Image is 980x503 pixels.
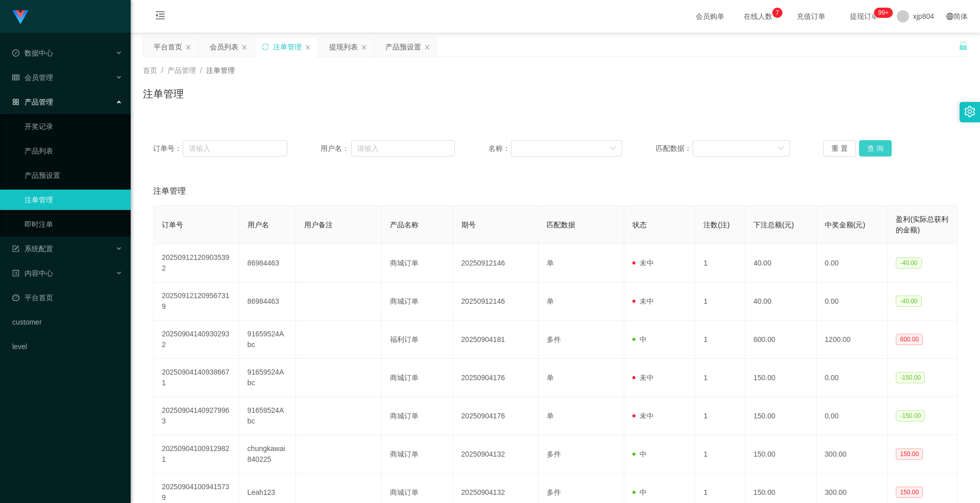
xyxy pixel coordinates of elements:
span: 未中 [632,374,654,382]
p: 7 [775,8,779,18]
span: -150.00 [896,410,925,421]
td: 1 [695,397,745,435]
span: 150.00 [896,448,923,460]
td: 86984463 [239,282,297,321]
i: 图标: global [946,13,953,20]
a: 注单管理 [24,190,122,210]
td: 0.00 [817,282,888,321]
div: 产品预设置 [385,37,421,57]
span: 系统配置 [12,245,53,253]
i: 图标: sync [262,43,269,50]
td: 1200.00 [817,321,888,359]
span: 期号 [461,221,476,229]
td: 福利订单 [382,321,453,359]
span: 状态 [632,221,647,229]
i: 图标: close [424,44,430,50]
span: 用户名： [321,143,351,154]
td: chungkawai840225 [239,435,297,473]
td: 商城订单 [382,435,453,473]
span: 注单管理 [206,66,235,74]
td: 1 [695,321,745,359]
td: 91659524Abc [239,321,297,359]
td: 20250904181 [453,321,539,359]
td: 1 [695,359,745,397]
span: 匹配数据： [656,143,693,154]
input: 请输入 [183,140,287,156]
td: 1 [695,244,745,282]
span: -40.00 [896,257,921,269]
i: 图标: down [778,145,784,152]
span: 用户名 [248,221,269,229]
i: 图标: close [185,44,191,50]
a: customer [12,312,122,332]
span: 600.00 [896,334,923,345]
span: 产品管理 [12,98,53,106]
span: 产品名称 [390,221,419,229]
span: 在线人数 [739,13,777,20]
a: level [12,336,122,357]
i: 图标: table [12,74,19,81]
span: 订单号 [162,221,183,229]
span: 单 [547,412,554,420]
span: 未中 [632,259,654,267]
img: logo.9652507e.png [12,10,29,24]
sup: 285 [874,8,893,18]
td: 91659524Abc [239,397,297,435]
span: 未中 [632,412,654,420]
td: 40.00 [745,282,817,321]
td: 202509121209567319 [154,282,239,321]
i: 图标: form [12,245,19,252]
i: 图标: close [305,44,311,50]
i: 图标: menu-fold [143,1,178,33]
span: 盈利(实际总获利的金额) [896,215,948,234]
td: 86984463 [239,244,297,282]
span: / [161,66,163,74]
td: 150.00 [745,359,817,397]
td: 0.00 [817,359,888,397]
i: 图标: appstore-o [12,98,19,105]
span: 中 [632,450,647,458]
td: 40.00 [745,244,817,282]
td: 商城订单 [382,359,453,397]
span: 名称： [488,143,511,154]
span: 充值订单 [792,13,830,20]
span: 注单管理 [153,185,186,197]
span: -150.00 [896,372,925,383]
a: 图标: dashboard平台首页 [12,287,122,308]
div: 提现列表 [329,37,358,57]
td: 202509041409386671 [154,359,239,397]
span: 单 [547,374,554,382]
span: 内容中心 [12,269,53,277]
span: 数据中心 [12,49,53,57]
td: 20250904176 [453,359,539,397]
span: 匹配数据 [547,221,575,229]
td: 20250912146 [453,244,539,282]
i: 图标: close [361,44,367,50]
td: 150.00 [745,435,817,473]
td: 202509121209035392 [154,244,239,282]
a: 产品列表 [24,141,122,161]
i: 图标: profile [12,270,19,277]
span: 订单号： [153,143,183,154]
td: 600.00 [745,321,817,359]
span: 多件 [547,335,561,343]
span: 多件 [547,450,561,458]
div: 会员列表 [210,37,238,57]
span: 中 [632,488,647,496]
td: 商城订单 [382,244,453,282]
span: 首页 [143,66,157,74]
td: 150.00 [745,397,817,435]
input: 请输入 [351,140,455,156]
i: 图标: close [241,44,248,50]
span: 150.00 [896,487,923,498]
i: 图标: setting [964,106,975,117]
td: 商城订单 [382,282,453,321]
td: 1 [695,435,745,473]
span: 中奖金额(元) [825,221,865,229]
span: -40.00 [896,296,921,307]
td: 商城订单 [382,397,453,435]
i: 图标: check-circle-o [12,49,19,57]
span: 多件 [547,488,561,496]
button: 查 询 [859,140,892,156]
td: 91659524Abc [239,359,297,397]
